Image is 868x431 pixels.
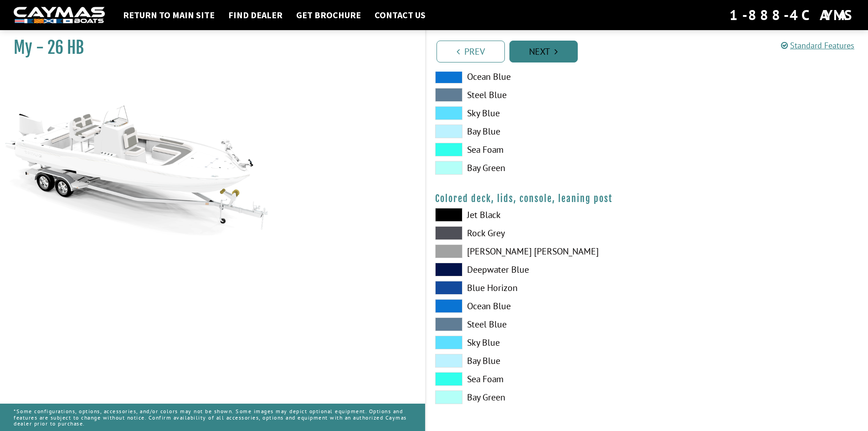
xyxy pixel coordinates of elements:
[435,390,638,404] label: Bay Green
[435,336,638,349] label: Sky Blue
[370,9,430,21] a: Contact Us
[435,317,638,331] label: Steel Blue
[509,41,578,62] a: Next
[224,9,287,21] a: Find Dealer
[435,143,638,156] label: Sea Foam
[435,281,638,295] label: Blue Horizon
[435,226,638,240] label: Rock Grey
[435,372,638,386] label: Sea Foam
[14,404,411,431] p: *Some configurations, options, accessories, and/or colors may not be shown. Some images may depic...
[435,354,638,368] label: Bay Blue
[435,70,638,83] label: Ocean Blue
[435,125,638,138] label: Bay Blue
[435,263,638,276] label: Deepwater Blue
[435,299,638,313] label: Ocean Blue
[14,37,402,58] h1: My - 26 HB
[435,88,638,102] label: Steel Blue
[437,41,505,62] a: Prev
[435,161,638,175] label: Bay Green
[118,9,219,21] a: Return to main site
[781,40,854,51] a: Standard Features
[435,106,638,120] label: Sky Blue
[435,193,859,204] h4: Colored deck, lids, console, leaning post
[729,5,854,25] div: 1-888-4CAYMAS
[292,9,365,21] a: Get Brochure
[435,208,638,222] label: Jet Black
[14,7,105,24] img: white-logo-c9c8dbefe5ff5ceceb0f0178aa75bf4bb51f6bca0971e226c86eb53dfe498488.png
[435,244,638,258] label: [PERSON_NAME] [PERSON_NAME]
